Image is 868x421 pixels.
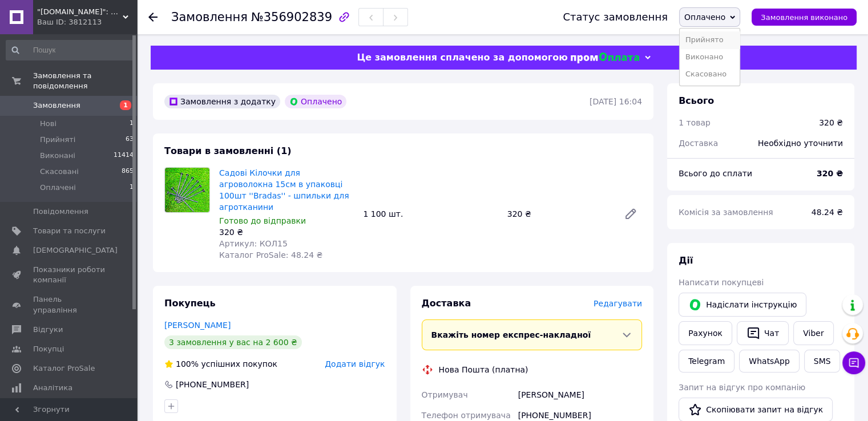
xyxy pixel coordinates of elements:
button: Чат з покупцем [842,351,865,374]
span: Запит на відгук про компанію [679,383,805,392]
a: Telegram [679,350,734,373]
a: Viber [793,321,833,345]
span: Додати відгук [325,359,385,369]
span: Готово до відправки [219,216,306,225]
time: [DATE] 16:04 [590,97,642,106]
span: Оплачено [684,13,725,22]
div: 320 ₴ [503,206,615,222]
button: Надіслати інструкцію [679,293,806,317]
span: 1 товар [679,118,710,127]
span: Скасовані [40,167,79,177]
span: 63 [126,135,134,145]
span: 11414 [114,151,134,161]
span: Замовлення [171,10,248,24]
span: Виконані [40,151,75,161]
span: Артикул: КОЛ15 [219,239,288,248]
img: Садові Кілочки для агроволокна 15см в упаковці 100шт ''Bradas'' - шпильки для агротканини [165,168,209,212]
span: Товари в замовленні (1) [164,145,292,156]
span: Панель управління [33,294,106,315]
div: 3 замовлення у вас на 2 600 ₴ [164,335,302,349]
span: Телефон отримувача [422,411,511,420]
span: 1 [130,183,134,193]
div: [PHONE_NUMBER] [175,379,250,390]
button: Чат [737,321,789,345]
div: Нова Пошта (платна) [436,364,531,375]
div: Оплачено [285,95,346,108]
span: Каталог ProSale [33,363,95,374]
span: 865 [122,167,134,177]
div: Замовлення з додатку [164,95,280,108]
span: [DEMOGRAPHIC_DATA] [33,245,118,256]
span: Товари та послуги [33,226,106,236]
li: Скасовано [680,66,740,83]
span: Отримувач [422,390,468,399]
span: Показники роботи компанії [33,265,106,285]
span: Доставка [422,298,471,309]
div: Ваш ID: 3812113 [37,17,137,27]
span: Повідомлення [33,207,88,217]
span: 1 [120,100,131,110]
li: Виконано [680,48,740,66]
div: 320 ₴ [819,117,843,128]
div: Статус замовлення [563,11,668,23]
span: Аналітика [33,383,72,393]
span: Замовлення виконано [761,13,847,22]
span: 100% [176,359,199,369]
div: [PERSON_NAME] [516,384,644,405]
button: SMS [804,350,841,373]
div: 1 100 шт. [358,206,502,222]
span: Дії [679,255,693,266]
span: Доставка [679,139,718,148]
a: Редагувати [619,203,642,225]
b: 320 ₴ [817,169,843,178]
a: WhatsApp [739,350,799,373]
span: Замовлення та повідомлення [33,71,137,91]
span: "Agro-lider.com.ua": Ваш провідник у світі садівництва та городництва! [37,7,123,17]
span: 1 [130,119,134,129]
span: Оплачені [40,183,76,193]
span: Покупець [164,298,216,309]
span: Каталог ProSale: 48.24 ₴ [219,250,322,260]
input: Пошук [6,40,135,60]
span: Редагувати [594,299,642,308]
a: [PERSON_NAME] [164,321,231,330]
div: Необхідно уточнити [751,131,850,156]
span: Нові [40,119,56,129]
span: Прийняті [40,135,75,145]
span: №356902839 [251,10,332,24]
span: Замовлення [33,100,80,111]
button: Замовлення виконано [752,9,857,26]
span: Всього [679,95,714,106]
span: Відгуки [33,325,63,335]
span: Покупці [33,344,64,354]
span: 48.24 ₴ [812,208,843,217]
div: Повернутися назад [148,11,158,23]
li: Прийнято [680,31,740,48]
button: Рахунок [679,321,732,345]
div: 320 ₴ [219,226,354,238]
span: Вкажіть номер експрес-накладної [431,330,591,339]
span: Написати покупцеві [679,278,764,287]
span: Комісія за замовлення [679,208,773,217]
a: Садові Кілочки для агроволокна 15см в упаковці 100шт ''Bradas'' - шпильки для агротканини [219,168,349,212]
span: Це замовлення сплачено за допомогою [357,52,567,63]
img: evopay logo [571,52,639,63]
span: Всього до сплати [679,169,752,178]
div: успішних покупок [164,358,277,370]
